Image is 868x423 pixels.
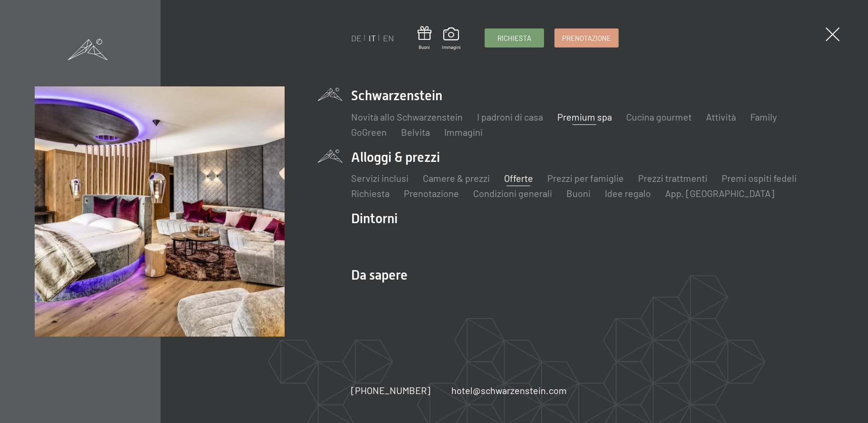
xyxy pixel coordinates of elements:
span: Richiesta [497,33,531,43]
a: Richiesta [485,29,544,47]
a: App. [GEOGRAPHIC_DATA] [665,188,774,199]
a: Prezzi per famiglie [547,172,624,184]
span: [PHONE_NUMBER] [351,385,430,396]
a: Buoni [566,188,591,199]
span: Buoni [418,44,431,50]
a: hotel@schwarzenstein.com [451,384,567,397]
a: Condizioni generali [473,188,552,199]
a: Richiesta [351,188,390,199]
a: Family [750,111,777,122]
a: Idee regalo [605,188,651,199]
a: DE [351,33,362,43]
a: GoGreen [351,126,387,138]
a: Offerte [504,172,533,184]
a: Premi ospiti fedeli [722,172,797,184]
a: Premium spa [557,111,612,122]
a: Prenotazione [555,29,618,47]
a: Immagini [444,126,483,138]
a: Buoni [418,26,431,50]
a: Prenotazione [404,188,459,199]
a: Camere & prezzi [423,172,490,184]
a: EN [383,33,394,43]
a: [PHONE_NUMBER] [351,384,430,397]
a: I padroni di casa [477,111,543,122]
a: Novità allo Schwarzenstein [351,111,463,122]
a: Cucina gourmet [626,111,692,122]
a: Prezzi trattmenti [638,172,707,184]
a: Attività [706,111,736,122]
a: IT [369,33,376,43]
a: Immagini [442,28,461,50]
a: Servizi inclusi [351,172,409,184]
span: Immagini [442,44,461,50]
a: Belvita [401,126,430,138]
span: Prenotazione [562,33,611,43]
